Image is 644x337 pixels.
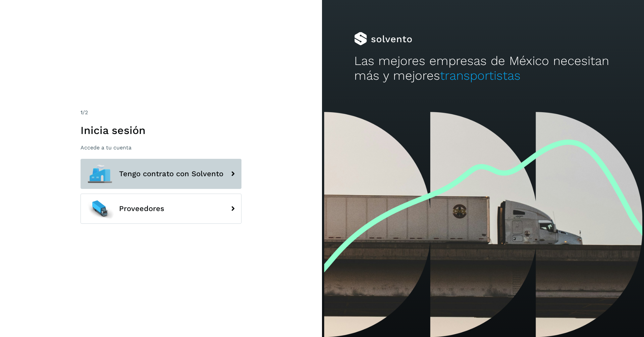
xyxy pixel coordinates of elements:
[80,194,241,224] button: Proveedores
[80,109,241,117] div: /2
[80,159,241,189] button: Tengo contrato con Solvento
[80,109,83,116] span: 1
[80,144,241,151] p: Accede a tu cuenta
[119,205,164,213] span: Proveedores
[119,170,223,178] span: Tengo contrato con Solvento
[354,54,612,83] h2: Las mejores empresas de México necesitan más y mejores
[440,68,521,83] span: transportistas
[80,124,241,137] h1: Inicia sesión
